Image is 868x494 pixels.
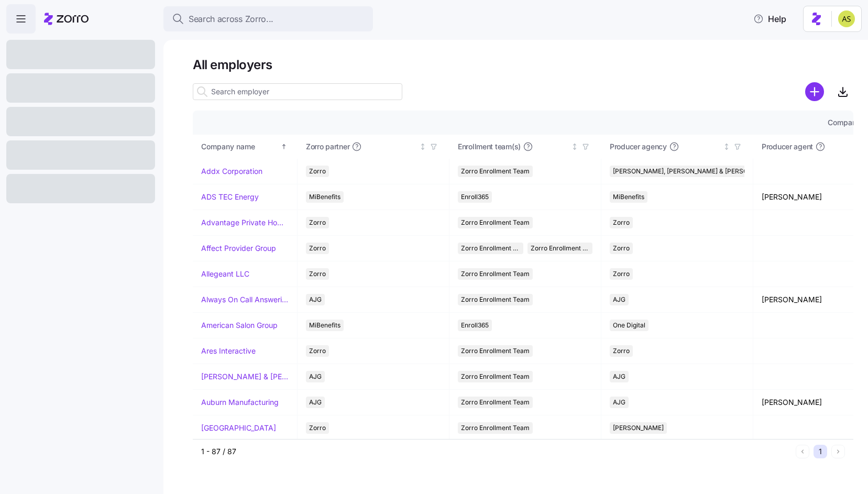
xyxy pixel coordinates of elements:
[201,446,792,457] div: 1 - 87 / 87
[461,345,530,357] span: Zorro Enrollment Team
[163,6,373,31] button: Search across Zorro...
[298,135,449,159] th: Zorro partnerNot sorted
[461,191,489,203] span: Enroll365
[201,346,256,356] a: Ares Interactive
[838,10,855,27] img: 2a591ca43c48773f1b6ab43d7a2c8ce9
[309,294,322,305] span: AJG
[831,445,845,458] button: Next page
[193,57,853,73] h1: All employers
[309,166,326,177] span: Zorro
[419,143,426,150] div: Not sorted
[613,243,630,254] span: Zorro
[753,13,786,25] span: Help
[461,217,530,228] span: Zorro Enrollment Team
[461,422,530,434] span: Zorro Enrollment Team
[601,135,753,159] th: Producer agencyNot sorted
[613,371,625,382] span: AJG
[458,141,521,152] span: Enrollment team(s)
[461,166,530,177] span: Zorro Enrollment Team
[201,397,279,408] a: Auburn Manufacturing
[461,268,530,280] span: Zorro Enrollment Team
[309,422,326,434] span: Zorro
[306,141,349,152] span: Zorro partner
[309,345,326,357] span: Zorro
[796,445,809,458] button: Previous page
[201,294,289,305] a: Always On Call Answering Service
[461,397,530,408] span: Zorro Enrollment Team
[309,268,326,280] span: Zorro
[193,83,402,100] input: Search employer
[613,397,625,408] span: AJG
[805,82,824,101] svg: add icon
[613,268,630,280] span: Zorro
[201,269,249,279] a: Allegeant LLC
[531,243,590,254] span: Zorro Enrollment Experts
[571,143,578,150] div: Not sorted
[309,191,340,203] span: MiBenefits
[613,217,630,228] span: Zorro
[201,217,289,228] a: Advantage Private Home Care
[309,397,322,408] span: AJG
[613,294,625,305] span: AJG
[309,320,340,331] span: MiBenefits
[193,135,298,159] th: Company nameSorted ascending
[814,445,827,458] button: 1
[449,135,601,159] th: Enrollment team(s)Not sorted
[201,192,259,202] a: ADS TEC Energy
[723,143,730,150] div: Not sorted
[745,8,795,29] button: Help
[461,371,530,382] span: Zorro Enrollment Team
[461,243,520,254] span: Zorro Enrollment Team
[461,294,530,305] span: Zorro Enrollment Team
[309,243,326,254] span: Zorro
[613,320,645,331] span: One Digital
[201,141,279,152] div: Company name
[613,422,664,434] span: [PERSON_NAME]
[613,345,630,357] span: Zorro
[613,191,644,203] span: MiBenefits
[189,13,273,26] span: Search across Zorro...
[461,320,489,331] span: Enroll365
[280,143,288,150] div: Sorted ascending
[201,423,276,433] a: [GEOGRAPHIC_DATA]
[309,371,322,382] span: AJG
[201,320,278,331] a: American Salon Group
[613,166,776,177] span: [PERSON_NAME], [PERSON_NAME] & [PERSON_NAME]
[309,217,326,228] span: Zorro
[610,141,667,152] span: Producer agency
[201,166,262,177] a: Addx Corporation
[762,141,813,152] span: Producer agent
[201,243,276,254] a: Affect Provider Group
[201,371,289,382] a: [PERSON_NAME] & [PERSON_NAME]'s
